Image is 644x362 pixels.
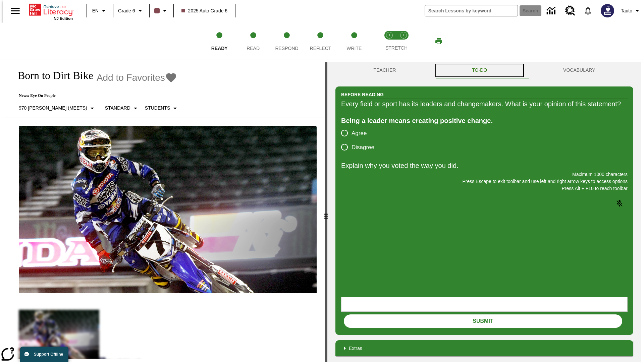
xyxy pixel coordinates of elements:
[341,160,628,171] p: Explain why you voted the way you did.
[543,2,561,20] a: Data Center
[97,72,165,83] span: Add to Favorites
[181,7,228,14] span: 2025 Auto Grade 6
[434,62,525,78] button: TO-DO
[341,91,384,98] h2: Before Reading
[115,5,147,17] button: Grade: Grade 6, Select a grade
[20,347,68,362] button: Support Offline
[327,62,641,362] div: activity
[346,46,362,51] span: Write
[19,105,87,112] p: 970 [PERSON_NAME] (Meets)
[19,126,317,294] img: Motocross racer James Stewart flies through the air on his dirt bike.
[233,23,272,60] button: Read step 2 of 5
[247,46,260,51] span: Read
[611,195,628,212] button: Click to activate and allow voice recognition
[385,45,408,51] span: STRETCH
[349,345,362,352] p: Extras
[267,23,306,60] button: Respond step 3 of 5
[341,126,380,154] div: poll
[402,34,404,37] text: 2
[618,5,644,17] button: Profile/Settings
[579,2,597,19] a: Notifications
[335,62,633,78] div: Instructional Panel Tabs
[621,7,632,14] span: Tauto
[341,115,628,126] div: Being a leader means creating positive change.
[92,7,99,14] span: EN
[344,314,622,328] button: Submit
[142,102,182,114] button: Select Student
[11,93,182,98] p: News: Eye On People
[29,2,73,20] div: Home
[597,2,618,19] button: Select a new avatar
[335,23,374,60] button: Write step 5 of 5
[145,105,170,112] p: Students
[102,102,142,114] button: Scaffolds, Standard
[335,62,434,78] button: Teacher
[105,105,130,112] p: Standard
[89,5,111,17] button: Language: EN, Select a language
[380,23,399,60] button: Stretch Read step 1 of 2
[341,185,628,192] p: Press Alt + F10 to reach toolbar
[310,46,331,51] span: Reflect
[54,16,73,20] span: NJ Edition
[394,23,413,60] button: Stretch Respond step 2 of 2
[561,2,579,20] a: Resource Center, Will open in new tab
[16,102,99,114] button: Select Lexile, 970 Lexile (Meets)
[341,99,628,109] div: Every field or sport has its leaders and changemakers. What is your opinion of this statement?
[11,69,93,82] h1: Born to Dirt Bike
[5,1,25,21] button: Open side menu
[200,23,239,60] button: Ready step 1 of 5
[335,340,633,356] div: Extras
[325,62,327,362] div: Press Enter or Spacebar and then press right and left arrow keys to move the slider
[118,7,135,14] span: Grade 6
[341,171,628,178] p: Maximum 1000 characters
[428,35,449,47] button: Print
[152,5,171,17] button: Class color is dark brown. Change class color
[211,46,228,51] span: Ready
[275,46,298,51] span: Respond
[341,178,628,185] p: Press Escape to exit toolbar and use left and right arrow keys to access options
[525,62,633,78] button: VOCABULARY
[301,23,340,60] button: Reflect step 4 of 5
[388,34,390,37] text: 1
[3,62,325,359] div: reading
[352,143,374,152] span: Disagree
[34,352,63,357] span: Support Offline
[352,129,367,138] span: Agree
[601,4,614,17] img: Avatar
[97,72,177,83] button: Add to Favorites - Born to Dirt Bike
[3,5,98,11] body: Explain why you voted the way you did. Maximum 1000 characters Press Alt + F10 to reach toolbar P...
[425,5,518,16] input: search field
